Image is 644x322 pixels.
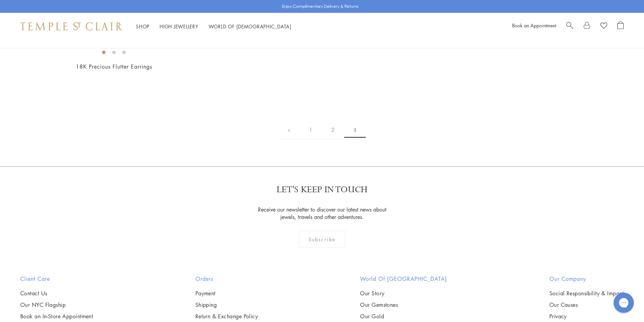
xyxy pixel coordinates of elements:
[617,21,624,31] a: Open Shopping Bag
[322,121,344,139] a: 2
[610,290,637,315] iframe: Gorgias live chat messenger
[300,121,322,139] a: 1
[136,23,149,30] a: ShopShop
[20,275,93,283] h2: Client Care
[279,121,300,139] a: Previous page
[360,290,447,297] a: Our Story
[360,301,447,308] a: Our Gemstones
[600,21,607,31] a: View Wishlist
[549,313,624,320] a: Privacy
[136,22,291,31] nav: Main navigation
[282,3,359,10] p: Enjoy Complimentary Delivery & Returns
[20,301,93,308] a: Our NYC Flagship
[20,22,122,30] img: Temple St. Clair
[20,313,93,320] a: Book an In-Store Appointment
[76,63,152,70] a: 18K Precious Flutter Earrings
[209,23,291,30] a: World of [DEMOGRAPHIC_DATA]World of [DEMOGRAPHIC_DATA]
[160,23,198,30] a: High JewelleryHigh Jewellery
[360,275,447,283] h2: World of [GEOGRAPHIC_DATA]
[20,290,93,297] a: Contact Us
[549,275,624,283] h2: Our Company
[195,275,258,283] h2: Orders
[195,301,258,308] a: Shipping
[549,301,624,308] a: Our Causes
[512,22,556,29] a: Book an Appointment
[344,122,366,138] span: 3
[254,206,390,221] p: Receive our newsletter to discover our latest news about jewels, travels and other adventures.
[360,313,447,320] a: Our Gold
[299,231,345,248] div: Subscribe
[277,184,367,196] p: LET'S KEEP IN TOUCH
[195,290,258,297] a: Payment
[195,313,258,320] a: Return & Exchange Policy
[566,21,573,31] a: Search
[549,290,624,297] a: Social Responsibility & Impact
